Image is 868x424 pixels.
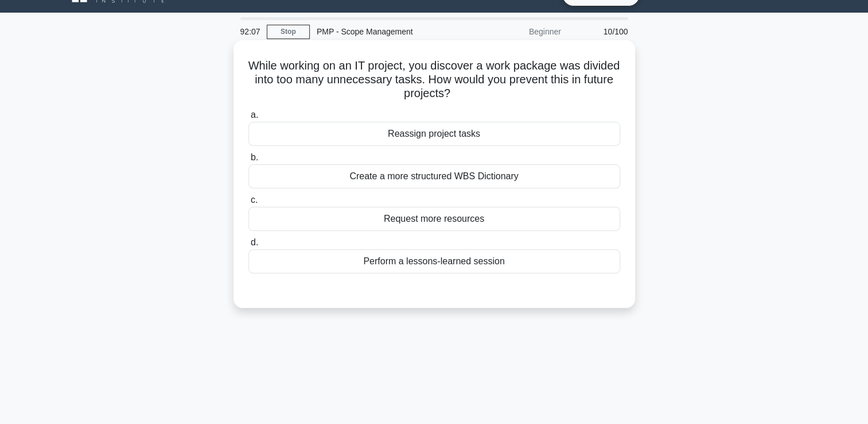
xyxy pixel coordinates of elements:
[248,249,620,273] div: Perform a lessons-learned session
[251,110,258,120] span: a.
[251,195,258,205] span: c.
[248,164,620,188] div: Create a more structured WBS Dictionary
[247,59,621,101] h5: While working on an IT project, you discover a work package was divided into too many unnecessary...
[310,20,468,43] div: PMP - Scope Management
[248,122,620,146] div: Reassign project tasks
[248,207,620,231] div: Request more resources
[251,237,258,247] span: d.
[267,25,310,39] a: Stop
[568,20,635,43] div: 10/100
[468,20,568,43] div: Beginner
[251,152,258,162] span: b.
[233,20,267,43] div: 92:07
